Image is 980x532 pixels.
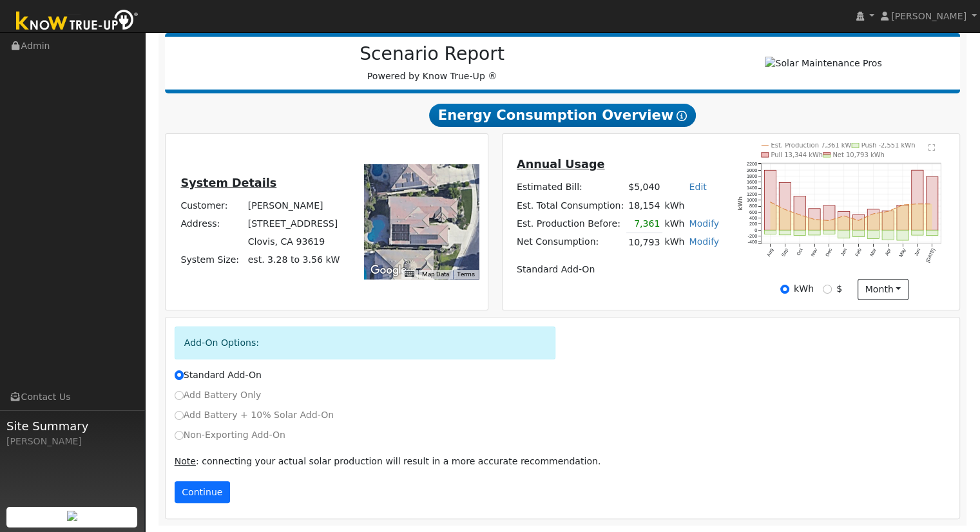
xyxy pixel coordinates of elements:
[367,262,410,279] a: Open this area in Google Maps (opens a new window)
[747,191,757,197] text: 1200
[748,239,758,245] text: -400
[809,209,820,230] rect: onclick=""
[869,247,878,258] text: Mar
[902,204,904,206] circle: onclick=""
[245,233,342,251] td: Clovis, CA 93619
[843,215,845,217] circle: onclick=""
[245,251,342,269] td: System Size
[897,205,908,231] rect: onclick=""
[514,196,626,214] td: Est. Total Consumption:
[912,170,923,230] rect: onclick=""
[780,285,789,294] input: kWh
[858,279,908,301] button: month
[912,230,923,235] rect: onclick=""
[887,211,889,213] circle: onclick=""
[884,247,892,257] text: Apr
[178,197,245,215] td: Customer:
[764,170,776,230] rect: onclick=""
[178,43,686,65] h2: Scenario Report
[754,227,757,233] text: 0
[689,236,719,247] a: Modify
[796,247,804,256] text: Oct
[925,247,936,263] text: [DATE]
[838,230,850,238] rect: onclick=""
[823,205,835,230] rect: onclick=""
[6,435,138,448] div: [PERSON_NAME]
[747,179,757,185] text: 1600
[662,233,687,252] td: kWh
[367,262,410,279] img: Google
[178,251,245,269] td: System Size:
[626,233,662,252] td: 10,793
[780,247,789,258] text: Sep
[825,247,834,258] text: Dec
[814,218,816,220] circle: onclick=""
[779,230,791,235] rect: onclick=""
[928,144,936,151] text: 
[779,182,791,230] rect: onclick=""
[747,197,757,203] text: 1000
[175,391,184,400] input: Add Battery Only
[747,167,757,173] text: 2000
[882,211,894,230] rect: onclick=""
[891,11,966,21] span: [PERSON_NAME]
[784,209,786,211] circle: onclick=""
[747,185,757,191] text: 1400
[67,511,77,521] img: retrieve
[858,220,860,222] circle: onclick=""
[626,196,662,214] td: 18,154
[180,176,276,189] u: System Details
[175,370,184,379] input: Standard Add-On
[765,247,774,258] text: Aug
[829,220,831,222] circle: onclick=""
[747,161,757,167] text: 2200
[838,211,850,230] rect: onclick=""
[867,230,879,238] rect: onclick=""
[689,218,719,229] a: Modify
[749,215,757,221] text: 400
[171,43,693,83] div: Powered by Know True-Up ®
[794,230,805,235] rect: onclick=""
[514,261,721,279] td: Standard Add-On
[898,247,907,258] text: May
[897,230,908,240] rect: onclick=""
[738,196,744,211] text: kWh
[917,203,919,205] circle: onclick=""
[836,282,842,296] label: $
[913,247,921,257] text: Jun
[10,7,145,36] img: Know True-Up
[175,368,262,382] label: Standard Add-On
[749,209,757,215] text: 600
[771,142,856,149] text: Est. Production 7,361 kWh
[882,230,894,240] rect: onclick=""
[927,176,938,230] rect: onclick=""
[677,111,687,121] i: Show Help
[861,142,916,149] text: Push -2,551 kWh
[833,151,885,158] text: Net 10,793 kWh
[626,178,662,196] td: $5,040
[764,230,776,234] rect: onclick=""
[809,230,820,235] rect: onclick=""
[514,233,626,252] td: Net Consumption:
[931,203,933,205] circle: onclick=""
[853,214,865,230] rect: onclick=""
[514,214,626,233] td: Est. Production Before:
[747,173,757,179] text: 1800
[854,247,863,257] text: Feb
[175,408,334,422] label: Add Battery + 10% Solar Add-On
[765,57,881,70] img: Solar Maintenance Pros
[626,214,662,233] td: 7,361
[422,270,449,279] button: Map Data
[769,201,771,203] circle: onclick=""
[927,230,938,235] rect: onclick=""
[823,285,832,294] input: $
[794,196,805,230] rect: onclick=""
[175,481,230,503] button: Continue
[429,104,696,127] span: Energy Consumption Overview
[405,270,414,279] button: Keyboard shortcuts
[175,411,184,420] input: Add Battery + 10% Solar Add-On
[175,456,196,466] u: Note
[794,282,814,296] label: kWh
[748,233,758,239] text: -200
[749,221,757,227] text: 200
